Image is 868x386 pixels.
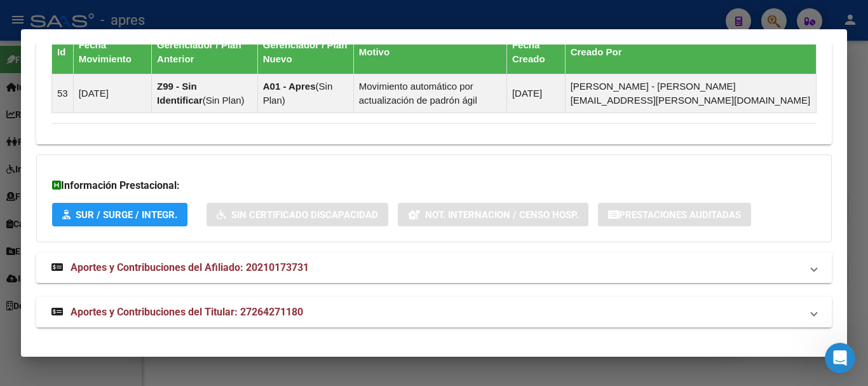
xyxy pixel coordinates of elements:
[231,209,378,221] span: Sin Certificado Discapacidad
[425,209,578,221] span: Not. Internacion / Censo Hosp.
[565,30,816,74] th: Creado Por
[52,30,74,74] th: Id
[152,30,258,74] th: Gerenciador / Plan Anterior
[71,261,309,273] span: Aportes y Contribuciones del Afiliado: 20210173731
[257,30,353,74] th: Gerenciador / Plan Nuevo
[52,74,74,113] td: 53
[565,74,816,113] td: [PERSON_NAME] - [PERSON_NAME][EMAIL_ADDRESS][PERSON_NAME][DOMAIN_NAME]
[76,209,177,221] span: SUR / SURGE / INTEGR.
[263,81,316,92] strong: A01 - Apres
[207,203,388,226] button: Sin Certificado Discapacidad
[36,252,832,283] mat-expansion-panel-header: Aportes y Contribuciones del Afiliado: 20210173731
[36,297,832,327] mat-expansion-panel-header: Aportes y Contribuciones del Titular: 27264271180
[206,95,241,106] span: Sin Plan
[52,178,816,193] h3: Información Prestacional:
[157,81,203,106] strong: Z99 - Sin Identificar
[825,343,855,373] iframe: Intercom live chat
[152,74,258,113] td: ( )
[73,74,151,113] td: [DATE]
[506,74,565,113] td: [DATE]
[52,203,187,226] button: SUR / SURGE / INTEGR.
[257,74,353,113] td: ( )
[353,74,506,113] td: Movimiento automático por actualización de padrón ágil
[263,81,333,106] span: Sin Plan
[353,30,506,74] th: Motivo
[506,30,565,74] th: Fecha Creado
[619,209,741,221] span: Prestaciones Auditadas
[398,203,588,226] button: Not. Internacion / Censo Hosp.
[71,306,303,318] span: Aportes y Contribuciones del Titular: 27264271180
[73,30,151,74] th: Fecha Movimiento
[598,203,751,226] button: Prestaciones Auditadas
